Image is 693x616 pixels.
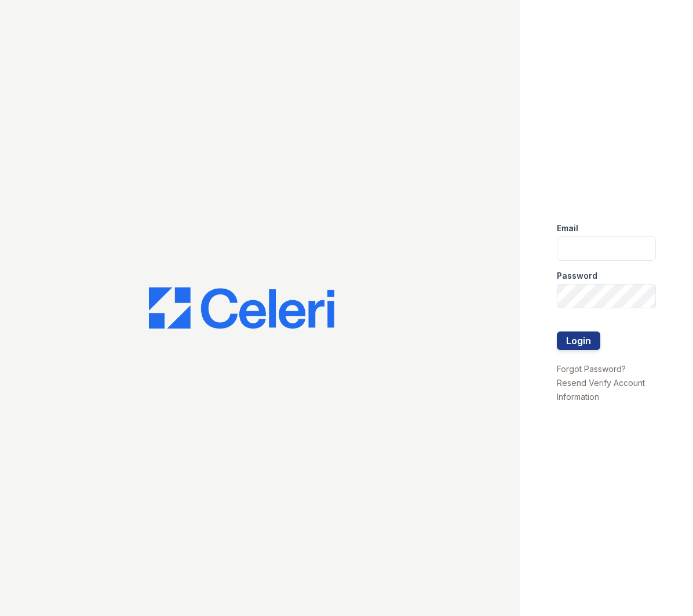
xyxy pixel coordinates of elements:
a: Resend Verify Account Information [557,378,645,402]
label: Password [557,270,597,282]
label: Email [557,223,578,234]
button: Login [557,331,600,350]
a: Forgot Password? [557,364,626,374]
img: CE_Logo_Blue-a8612792a0a2168367f1c8372b55b34899dd931a85d93a1a3d3e32e68fde9ad4.png [149,287,334,329]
